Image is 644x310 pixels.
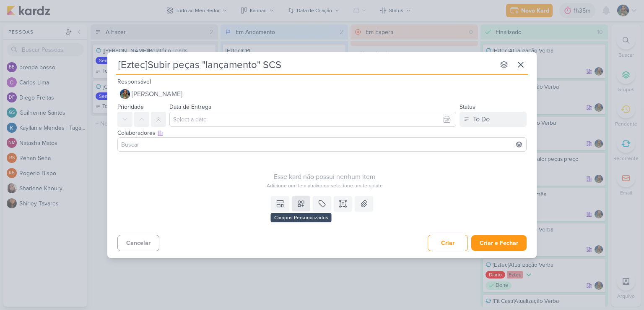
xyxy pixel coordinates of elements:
[132,89,182,99] span: [PERSON_NAME]
[117,87,527,102] button: [PERSON_NAME]
[117,172,532,182] div: Esse kard não possui nenhum item
[117,103,144,110] label: Prioridade
[117,235,159,251] button: Cancelar
[119,139,525,150] input: Buscar
[460,112,527,127] button: To Do
[169,103,211,110] label: Data de Entrega
[271,213,332,222] div: Campos Personalizados
[169,112,456,127] input: Select a date
[471,235,527,251] button: Criar e Fechar
[473,114,490,124] div: To Do
[460,103,475,110] label: Status
[120,89,130,99] img: Isabella Gutierres
[117,182,532,189] div: Adicione um item abaixo ou selecione um template
[117,129,527,137] div: Colaboradores
[117,78,151,85] label: Responsável
[116,57,495,72] input: Kard Sem Título
[428,235,468,251] button: Criar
